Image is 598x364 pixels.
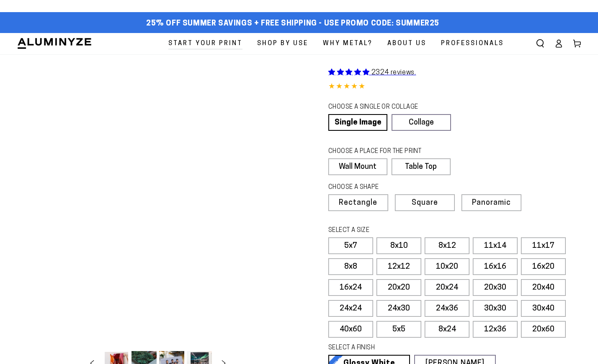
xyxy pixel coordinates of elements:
[328,300,373,317] label: 24x24
[328,279,373,296] label: 16x24
[425,237,469,254] label: 8x12
[521,321,566,338] label: 20x60
[473,321,518,338] label: 12x36
[328,183,444,192] legend: CHOOSE A SHAPE
[328,69,416,76] a: 2324 reviews.
[376,258,421,275] label: 12x12
[473,258,518,275] label: 16x16
[376,300,421,317] label: 24x30
[339,199,377,207] span: Rectangle
[473,300,518,317] label: 30x30
[328,114,387,131] a: Single Image
[328,158,387,175] label: Wall Mount
[392,114,451,131] a: Collage
[328,321,373,338] label: 40x60
[376,321,421,338] label: 5x5
[376,279,421,296] label: 20x20
[521,237,566,254] label: 11x17
[146,19,439,28] span: 25% off Summer Savings + Free Shipping - Use Promo Code: SUMMER25
[425,279,469,296] label: 20x24
[381,33,433,54] a: About Us
[371,69,416,76] span: 2324 reviews.
[257,38,308,49] span: Shop By Use
[17,37,92,50] img: Aluminyze
[435,33,510,54] a: Professionals
[521,258,566,275] label: 16x20
[323,38,373,49] span: Why Metal?
[328,103,443,112] legend: CHOOSE A SINGLE OR COLLAGE
[328,237,373,254] label: 5x7
[328,258,373,275] label: 8x8
[162,33,249,54] a: Start Your Print
[328,226,477,235] legend: SELECT A SIZE
[473,237,518,254] label: 11x14
[521,300,566,317] label: 30x40
[472,199,511,207] span: Panoramic
[412,199,438,207] span: Square
[328,344,477,353] legend: SELECT A FINISH
[425,321,469,338] label: 8x24
[251,33,314,54] a: Shop By Use
[376,237,421,254] label: 8x10
[441,38,504,49] span: Professionals
[328,81,581,93] div: 4.85 out of 5.0 stars
[392,158,451,175] label: Table Top
[531,34,549,53] summary: Search our site
[425,300,469,317] label: 24x36
[473,279,518,296] label: 20x30
[521,279,566,296] label: 20x40
[425,258,469,275] label: 10x20
[328,147,443,156] legend: CHOOSE A PLACE FOR THE PRINT
[168,38,242,49] span: Start Your Print
[387,38,426,49] span: About Us
[317,33,379,54] a: Why Metal?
